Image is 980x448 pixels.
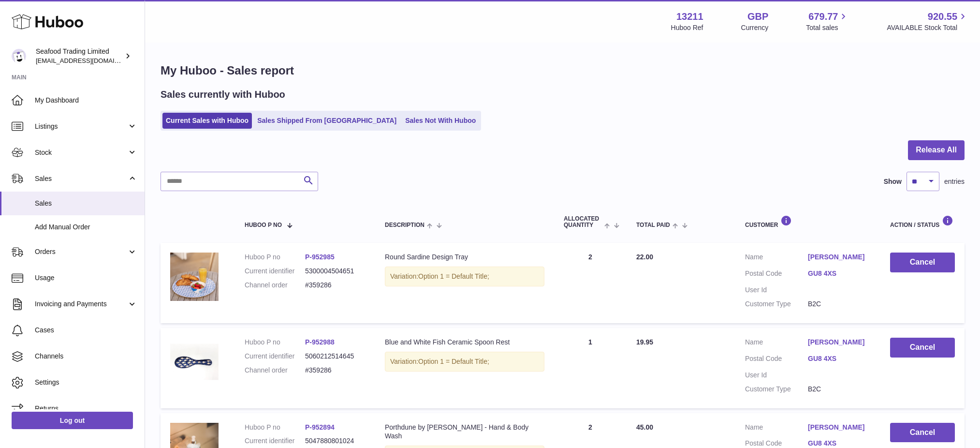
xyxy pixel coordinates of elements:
dd: #359286 [305,366,366,375]
span: Listings [35,122,127,131]
a: [PERSON_NAME] [808,253,871,262]
dt: User Id [745,285,808,295]
span: Orders [35,247,127,256]
span: Total sales [806,23,849,32]
span: Channels [35,352,137,361]
button: Cancel [890,423,955,443]
dt: Name [745,338,808,349]
dd: 5060212514645 [305,352,366,361]
a: P-952985 [305,253,335,261]
div: Action / Status [890,215,955,228]
a: Sales Not With Huboo [402,113,479,129]
a: GU8 4XS [808,354,871,363]
img: FREEDELIVERY_14.png [170,253,219,301]
span: Cases [35,326,137,335]
span: Total paid [636,222,670,228]
span: 19.95 [636,338,653,346]
span: Settings [35,378,137,387]
a: GU8 4XS [808,269,871,278]
img: rick-stein-online-shop-ceramic-spoon-rest-blue-and-white-fish-01.jpg [170,338,219,386]
span: [EMAIL_ADDRESS][DOMAIN_NAME] [36,57,142,64]
dt: Postal Code [745,354,808,366]
div: Round Sardine Design Tray [385,253,544,262]
a: [PERSON_NAME] [808,423,871,432]
span: Add Manual Order [35,223,137,232]
span: Returns [35,404,137,413]
a: P-952988 [305,338,335,346]
span: 920.55 [928,10,957,23]
dd: B2C [808,299,871,309]
div: Variation: [385,352,544,372]
dd: B2C [808,385,871,394]
a: Current Sales with Huboo [162,113,252,129]
td: 1 [554,328,627,408]
strong: 13211 [676,10,703,23]
button: Cancel [890,253,955,272]
dt: Name [745,423,808,434]
a: Log out [12,412,133,429]
div: Customer [745,215,871,228]
div: Blue and White Fish Ceramic Spoon Rest [385,338,544,347]
div: Porthdune by [PERSON_NAME] - Hand & Body Wash [385,423,544,441]
button: Release All [908,140,965,160]
span: ALLOCATED Quantity [564,216,602,228]
button: Cancel [890,338,955,358]
span: Huboo P no [245,222,282,228]
dt: Customer Type [745,299,808,309]
span: Sales [35,174,127,183]
span: Description [385,222,424,228]
a: [PERSON_NAME] [808,338,871,347]
a: 920.55 AVAILABLE Stock Total [887,10,968,32]
span: 679.77 [808,10,838,23]
dd: 5300004504651 [305,267,366,276]
dt: User Id [745,371,808,380]
dt: Huboo P no [245,253,305,262]
span: Sales [35,199,137,208]
dt: Current identifier [245,267,305,276]
dt: Channel order [245,281,305,290]
span: Usage [35,273,137,283]
h2: Sales currently with Huboo [161,88,285,101]
img: internalAdmin-13211@internal.huboo.com [12,49,26,63]
dt: Huboo P no [245,423,305,432]
a: GU8 4XS [808,439,871,448]
h1: My Huboo - Sales report [161,63,965,78]
dd: #359286 [305,281,366,290]
dd: 5047880801024 [305,436,366,446]
dt: Channel order [245,366,305,375]
dt: Current identifier [245,352,305,361]
div: Seafood Trading Limited [36,47,123,65]
a: 679.77 Total sales [806,10,849,32]
dt: Name [745,253,808,264]
span: Option 1 = Default Title; [418,272,489,280]
td: 2 [554,243,627,323]
span: AVAILABLE Stock Total [887,23,968,32]
div: Currency [741,23,769,32]
span: My Dashboard [35,96,137,105]
dt: Customer Type [745,385,808,394]
a: Sales Shipped From [GEOGRAPHIC_DATA] [254,113,400,129]
dt: Huboo P no [245,338,305,347]
div: Variation: [385,267,544,286]
dt: Current identifier [245,436,305,446]
strong: GBP [747,10,768,23]
label: Show [884,177,902,186]
span: 22.00 [636,253,653,261]
span: entries [944,177,965,186]
span: 45.00 [636,423,653,431]
span: Invoicing and Payments [35,299,127,309]
dt: Postal Code [745,269,808,281]
span: Option 1 = Default Title; [418,358,489,365]
span: Stock [35,148,127,157]
div: Huboo Ref [671,23,703,32]
a: P-952894 [305,423,335,431]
